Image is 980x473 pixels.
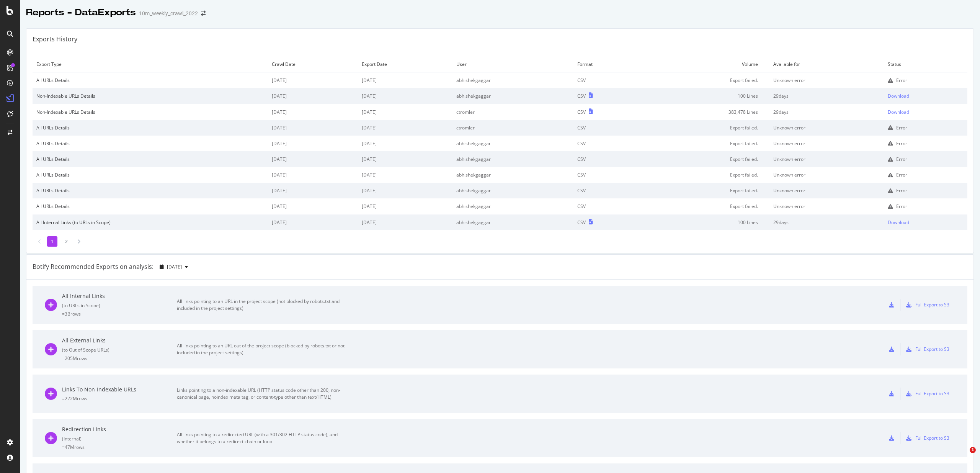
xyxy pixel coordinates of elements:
td: Unknown error [769,151,884,167]
div: = 47M rows [62,444,177,450]
div: Full Export to S3 [915,301,949,308]
td: CSV [573,120,640,136]
div: Non-Indexable URLs Details [36,93,264,99]
div: arrow-right-arrow-left [201,11,206,16]
div: CSV [577,93,586,99]
div: = 3B rows [62,311,177,317]
div: Download [888,109,909,115]
span: 2025 Sep. 2nd [167,264,182,270]
td: 29 days [769,88,884,104]
div: CSV [577,109,586,115]
td: Export failed. [641,72,769,88]
td: ctromler [452,104,573,120]
div: All URLs Details [36,156,264,162]
span: 1 [970,447,976,453]
td: Export failed. [641,167,769,183]
td: [DATE] [358,167,452,183]
td: Unknown error [769,120,884,136]
td: 100 Lines [641,214,769,230]
td: [DATE] [268,167,358,183]
div: All links pointing to an URL out of the project scope (blocked by robots.txt or not included in t... [177,342,349,356]
div: Redirection Links [62,426,177,433]
div: csv-export [889,302,894,308]
iframe: Intercom live chat [954,447,972,465]
td: Unknown error [769,136,884,151]
div: All External Links [62,337,177,344]
td: CSV [573,183,640,198]
td: 100 Lines [641,88,769,104]
td: [DATE] [268,104,358,120]
td: abhishekgaggar [452,136,573,151]
div: csv-export [889,391,894,396]
td: [DATE] [268,120,358,136]
div: Error [896,140,907,147]
td: abhishekgaggar [452,167,573,183]
td: [DATE] [358,136,452,151]
li: 2 [61,236,72,247]
div: ( to Out of Scope URLs ) [62,347,177,353]
td: [DATE] [358,214,452,230]
div: Full Export to S3 [915,346,949,352]
button: [DATE] [157,261,191,273]
div: All URLs Details [36,172,264,178]
div: All URLs Details [36,140,264,147]
div: All Internal Links [62,292,177,300]
div: s3-export [906,347,911,352]
td: Crawl Date [268,56,358,72]
td: CSV [573,198,640,214]
div: Links To Non-Indexable URLs [62,386,177,393]
td: abhishekgaggar [452,214,573,230]
td: Export Date [358,56,452,72]
td: Unknown error [769,72,884,88]
div: Error [896,124,907,131]
td: abhishekgaggar [452,88,573,104]
div: = 222M rows [62,395,177,402]
td: Available for [769,56,884,72]
td: [DATE] [358,120,452,136]
td: [DATE] [268,151,358,167]
div: csv-export [889,347,894,352]
td: [DATE] [268,136,358,151]
div: Error [896,172,907,178]
td: Volume [641,56,769,72]
td: [DATE] [358,151,452,167]
div: ( to URLs in Scope ) [62,302,177,309]
td: Export Type [33,56,268,72]
td: [DATE] [358,72,452,88]
div: Error [896,203,907,209]
td: [DATE] [268,214,358,230]
td: Export failed. [641,120,769,136]
td: ctromler [452,120,573,136]
td: abhishekgaggar [452,72,573,88]
div: Non-Indexable URLs Details [36,109,264,115]
div: CSV [577,219,586,226]
td: abhishekgaggar [452,151,573,167]
div: s3-export [906,435,911,441]
a: Download [888,93,964,99]
div: Error [896,156,907,162]
td: abhishekgaggar [452,183,573,198]
td: User [452,56,573,72]
div: All links pointing to a redirected URL (with a 301/302 HTTP status code), and whether it belongs ... [177,431,349,445]
div: s3-export [906,302,911,308]
div: All URLs Details [36,77,264,83]
a: Download [888,219,964,226]
td: [DATE] [268,183,358,198]
li: 1 [47,236,57,247]
td: [DATE] [268,198,358,214]
a: Download [888,109,964,115]
td: Unknown error [769,183,884,198]
div: All URLs Details [36,124,264,131]
td: Export failed. [641,136,769,151]
div: Download [888,219,909,226]
div: Full Export to S3 [915,390,949,397]
div: All Internal Links (to URLs in Scope) [36,219,264,226]
div: Exports History [33,35,77,44]
td: 29 days [769,104,884,120]
div: csv-export [889,435,894,441]
td: Unknown error [769,198,884,214]
div: ( Internal ) [62,435,177,442]
td: abhishekgaggar [452,198,573,214]
td: Export failed. [641,151,769,167]
div: Full Export to S3 [915,435,949,441]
